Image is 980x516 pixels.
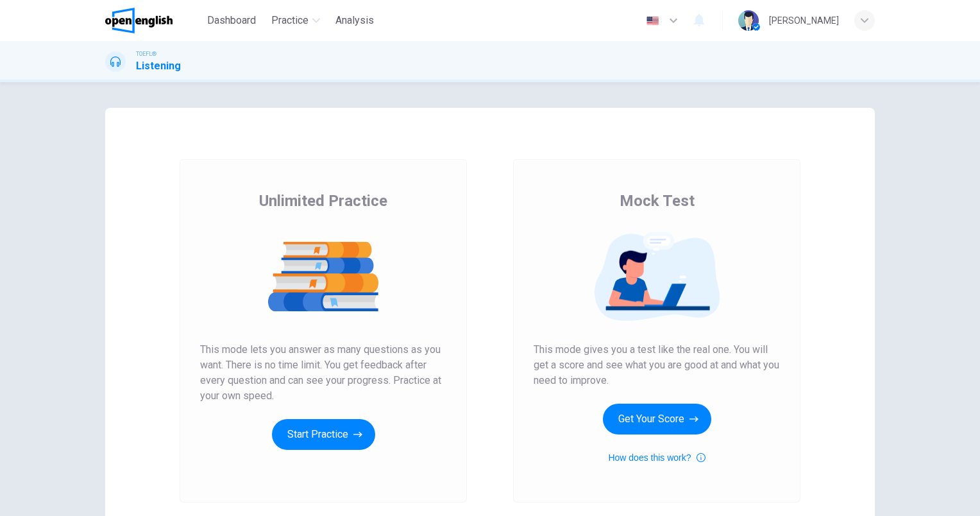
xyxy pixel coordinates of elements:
[105,8,202,33] a: OpenEnglish logo
[266,9,325,32] button: Practice
[769,13,839,28] div: [PERSON_NAME]
[603,404,711,434] button: Get Your Score
[136,49,156,58] span: TOEFL®
[259,191,387,211] span: Unlimited Practice
[136,58,181,74] h1: Listening
[335,13,374,28] span: Analysis
[330,9,379,32] button: Analysis
[608,450,705,465] button: How does this work?
[105,8,173,33] img: OpenEnglish logo
[200,342,446,404] span: This mode lets you answer as many questions as you want. There is no time limit. You get feedback...
[207,13,256,28] span: Dashboard
[534,342,780,388] span: This mode gives you a test like the real one. You will get a score and see what you are good at a...
[272,419,375,450] button: Start Practice
[202,9,261,32] button: Dashboard
[738,10,759,31] img: Profile picture
[645,16,661,26] img: en
[620,191,695,211] span: Mock Test
[271,13,308,28] span: Practice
